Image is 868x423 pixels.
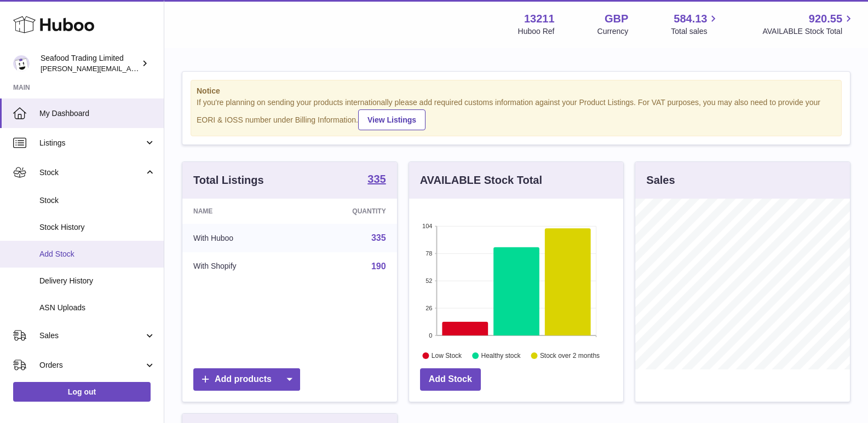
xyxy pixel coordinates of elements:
span: 584.13 [674,11,707,26]
span: Add Stock [39,249,156,259]
text: 104 [422,223,432,229]
th: Name [182,199,298,224]
strong: 13211 [524,11,555,26]
text: Low Stock [432,352,462,360]
span: Sales [39,331,144,341]
img: nathaniellynch@rickstein.com [13,55,30,72]
span: ASN Uploads [39,303,156,313]
div: If you're planning on sending your products internationally please add required customs informati... [197,97,836,130]
a: Log out [13,382,151,402]
a: View Listings [358,109,426,130]
div: Currency [597,26,629,37]
a: 335 [367,173,386,187]
text: Healthy stock [481,352,521,360]
text: 26 [426,305,432,311]
span: My Dashboard [39,108,156,119]
h3: Total Listings [193,173,264,188]
a: 335 [371,233,386,242]
span: Delivery History [39,276,156,286]
span: 920.55 [809,11,842,26]
a: Add Stock [420,368,481,391]
text: 0 [429,332,432,339]
span: Stock History [39,222,156,233]
strong: Notice [197,86,836,96]
div: Seafood Trading Limited [41,53,139,74]
text: Stock over 2 months [540,352,600,360]
strong: 335 [367,173,386,184]
a: 920.55 AVAILABLE Stock Total [762,11,855,37]
a: 584.13 Total sales [671,11,720,37]
span: Stock [39,167,144,178]
a: Add products [193,368,300,391]
td: With Huboo [182,224,298,252]
td: With Shopify [182,252,298,281]
span: [PERSON_NAME][EMAIL_ADDRESS][DOMAIN_NAME] [41,64,220,73]
div: Huboo Ref [518,26,555,37]
span: Stock [39,195,156,206]
span: Orders [39,360,144,370]
h3: Sales [646,173,675,188]
text: 78 [426,250,432,257]
strong: GBP [605,11,628,26]
span: Listings [39,138,144,148]
h3: AVAILABLE Stock Total [420,173,542,188]
th: Quantity [298,199,396,224]
a: 190 [371,262,386,271]
span: Total sales [671,26,720,37]
text: 52 [426,277,432,284]
span: AVAILABLE Stock Total [762,26,855,37]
